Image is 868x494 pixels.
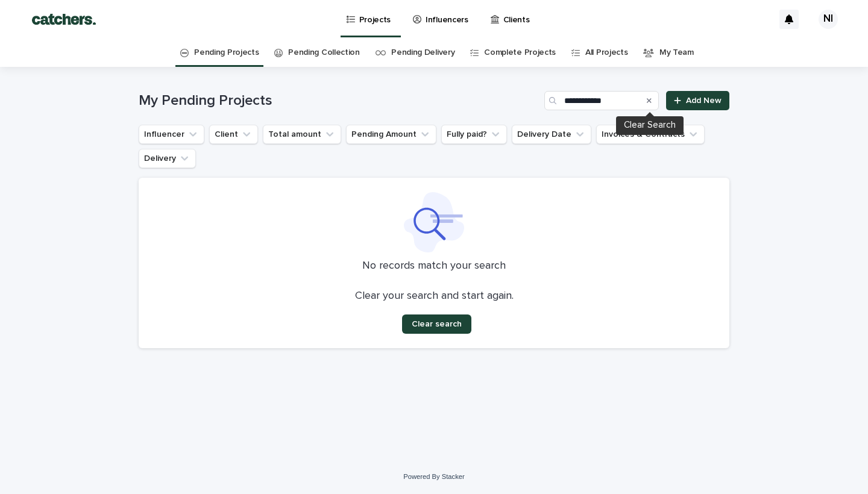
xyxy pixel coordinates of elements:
[139,92,539,110] h1: My Pending Projects
[596,125,705,144] button: Invoices & Contracts
[153,260,715,273] p: No records match your search
[819,10,838,29] div: NI
[412,320,462,328] span: Clear search
[209,125,258,144] button: Client
[484,39,556,67] a: Complete Projects
[666,91,729,110] a: Add New
[544,91,659,110] input: Search
[391,39,454,67] a: Pending Delivery
[686,96,722,105] span: Add New
[24,7,104,31] img: BTdGiKtkTjWbRbtFPD8W
[512,125,591,144] button: Delivery Date
[139,125,204,144] button: Influencer
[441,125,507,144] button: Fully paid?
[263,125,341,144] button: Total amount
[403,473,464,480] a: Powered By Stacker
[194,39,259,67] a: Pending Projects
[585,39,627,67] a: All Projects
[288,39,359,67] a: Pending Collection
[346,125,436,144] button: Pending Amount
[139,149,196,168] button: Delivery
[402,314,471,334] button: Clear search
[355,290,514,303] p: Clear your search and start again.
[659,39,694,67] a: My Team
